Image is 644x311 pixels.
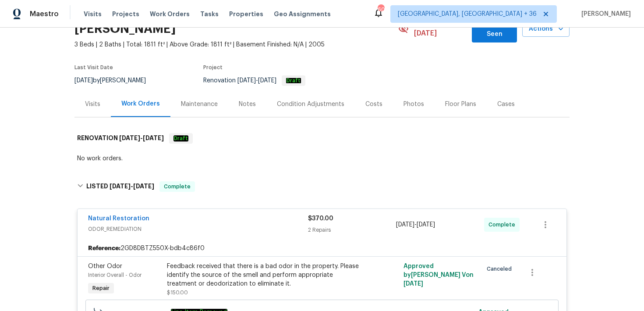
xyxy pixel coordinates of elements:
span: [DATE] [258,78,276,84]
span: Complete [160,182,194,191]
div: 2 Repairs [308,226,396,234]
div: Feedback received that there is a bad odor in the property. Please identify the source of the sme... [167,262,359,288]
span: Maestro [30,10,59,18]
span: Interior Overall - Odor [88,272,142,278]
span: Work Orders [150,10,190,18]
span: [DATE] [403,281,423,287]
span: - [237,78,276,84]
span: Complete [488,220,519,229]
span: 3 Beds | 2 Baths | Total: 1811 ft² | Above Grade: 1811 ft² | Basement Finished: N/A | 2005 [74,40,398,49]
h6: RENOVATION [77,133,164,144]
h2: [STREET_ADDRESS][PERSON_NAME][PERSON_NAME] [74,16,382,33]
div: No work orders. [77,154,567,163]
div: Visits [85,100,100,109]
div: 2GD8DBTZ550X-bdb4c86f0 [78,240,566,256]
span: [GEOGRAPHIC_DATA], [GEOGRAPHIC_DATA] + 36 [398,10,537,18]
span: Other Odor [88,263,122,269]
em: Draft [173,135,188,141]
a: Natural Restoration [88,216,149,222]
span: Tasks [200,11,219,17]
span: - [110,183,154,189]
button: Actions [522,21,570,37]
div: Condition Adjustments [277,100,344,109]
div: Notes [239,100,256,109]
div: Work Orders [121,99,160,108]
span: [DATE] [417,222,435,228]
span: Approved by [PERSON_NAME] V on [403,263,474,287]
div: Maintenance [181,100,218,109]
span: Canceled [487,265,515,273]
div: LISTED [DATE]-[DATE]Complete [74,173,570,201]
span: [PERSON_NAME] [578,10,631,18]
span: [DATE] [237,78,256,84]
div: RENOVATION [DATE]-[DATE]Draft [74,124,570,152]
span: [DATE] [143,135,164,141]
span: Project [203,65,223,70]
span: Not seen [DATE] [414,20,467,38]
span: [DATE] [396,222,414,228]
div: Cases [497,100,515,109]
span: Repair [89,284,113,293]
span: $370.00 [308,216,333,222]
h6: LISTED [86,181,154,192]
span: [DATE] [110,183,131,189]
span: [DATE] [74,78,93,84]
div: 605 [378,5,384,14]
div: by [PERSON_NAME] [74,75,156,86]
span: ODOR_REMEDIATION [88,225,308,233]
em: Draft [286,78,301,84]
span: Actions [529,24,563,35]
span: Visits [84,10,102,18]
span: Renovation [203,78,305,84]
span: Properties [229,10,263,18]
span: Geo Assignments [274,10,331,18]
div: Floor Plans [445,100,476,109]
span: Projects [112,10,139,18]
span: Last Visit Date [74,65,113,70]
button: Mark Seen [472,16,517,42]
span: $150.00 [167,290,188,295]
span: [DATE] [119,135,140,141]
b: Reference: [88,244,120,253]
span: - [119,135,164,141]
div: Photos [403,100,424,109]
span: [DATE] [133,183,154,189]
div: Costs [365,100,382,109]
span: Mark Seen [479,18,510,40]
span: - [396,220,435,229]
